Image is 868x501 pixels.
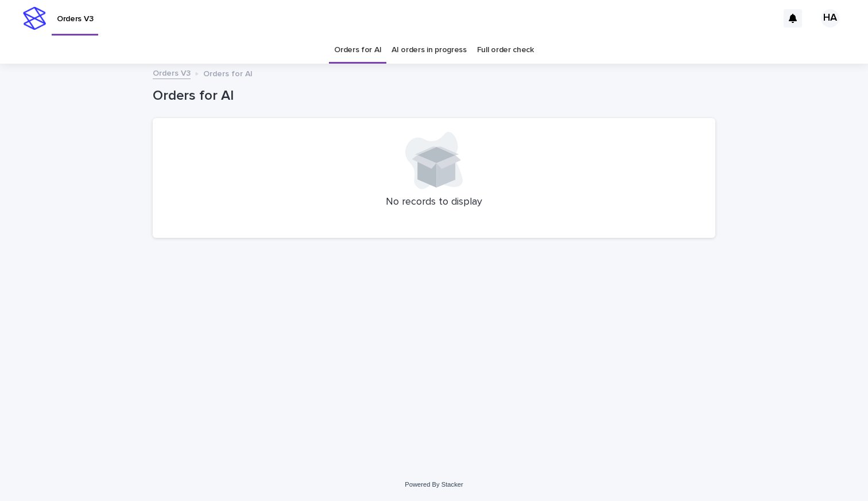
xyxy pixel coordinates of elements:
h1: Orders for AI [153,88,715,104]
p: No records to display [166,196,702,209]
a: AI orders in progress [392,37,467,64]
a: Full order check [477,37,534,64]
div: HA [821,9,839,28]
a: Powered By Stacker [405,481,463,488]
a: Orders for AI [334,37,381,64]
p: Orders for AI [203,66,253,79]
img: stacker-logo-s-only.png [23,7,46,30]
a: Orders V3 [153,66,191,79]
